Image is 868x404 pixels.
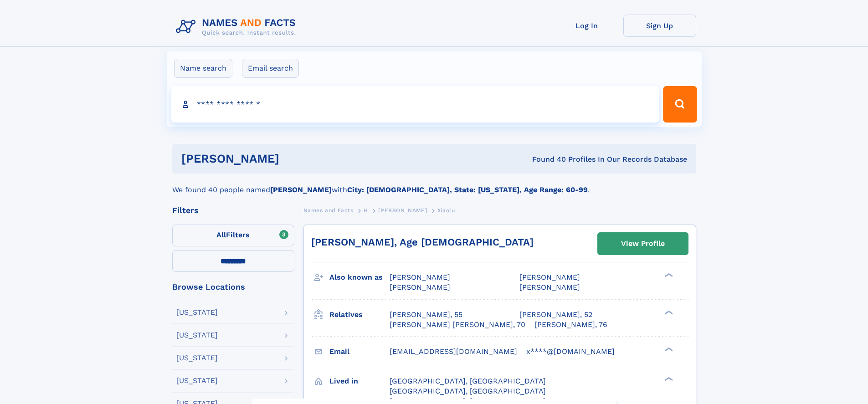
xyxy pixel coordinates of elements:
[390,347,517,356] span: [EMAIL_ADDRESS][DOMAIN_NAME]
[663,272,673,278] div: ❯
[174,59,232,78] label: Name search
[406,154,687,164] div: Found 40 Profiles In Our Records Database
[329,307,390,322] h3: Relatives
[364,207,368,214] span: H
[550,15,623,37] a: Log In
[390,273,450,281] span: [PERSON_NAME]
[172,15,303,39] img: Logo Names and Facts
[663,86,697,123] button: Search Button
[621,233,665,254] div: View Profile
[390,387,546,395] span: [GEOGRAPHIC_DATA], [GEOGRAPHIC_DATA]
[378,205,427,216] a: [PERSON_NAME]
[329,373,390,389] h3: Lived in
[176,377,218,384] div: [US_STATE]
[172,225,294,246] label: Filters
[364,205,368,216] a: H
[303,205,354,216] a: Names and Facts
[176,309,218,316] div: [US_STATE]
[270,185,332,194] b: [PERSON_NAME]
[172,206,294,215] div: Filters
[181,153,406,164] h1: [PERSON_NAME]
[390,377,546,385] span: [GEOGRAPHIC_DATA], [GEOGRAPHIC_DATA]
[663,346,673,352] div: ❯
[172,283,294,291] div: Browse Locations
[598,233,688,255] a: View Profile
[390,320,525,330] a: [PERSON_NAME] [PERSON_NAME], 70
[242,59,299,78] label: Email search
[534,320,607,330] a: [PERSON_NAME], 76
[216,230,226,239] span: All
[171,86,659,123] input: search input
[519,310,592,320] a: [PERSON_NAME], 52
[519,273,580,281] span: [PERSON_NAME]
[329,344,390,359] h3: Email
[623,15,696,37] a: Sign Up
[663,309,673,315] div: ❯
[390,283,450,291] span: [PERSON_NAME]
[663,376,673,382] div: ❯
[172,174,696,195] div: We found 40 people named with .
[519,283,580,291] span: [PERSON_NAME]
[176,332,218,339] div: [US_STATE]
[176,354,218,362] div: [US_STATE]
[437,207,455,214] span: Xiaolu
[311,236,534,248] a: [PERSON_NAME], Age [DEMOGRAPHIC_DATA]
[378,207,427,214] span: [PERSON_NAME]
[329,270,390,285] h3: Also known as
[347,185,588,194] b: City: [DEMOGRAPHIC_DATA], State: [US_STATE], Age Range: 60-99
[390,310,462,320] a: [PERSON_NAME], 55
